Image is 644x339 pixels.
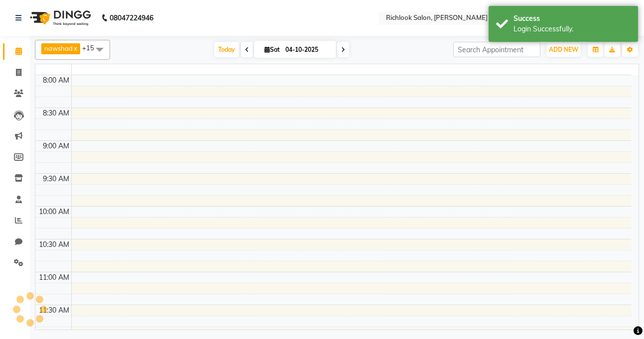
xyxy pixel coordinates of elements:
[37,305,71,316] div: 11:30 AM
[514,24,631,34] div: Login Successfully.
[41,141,71,151] div: 9:00 AM
[110,4,153,32] b: 08047224946
[82,44,102,52] span: +15
[282,42,332,57] input: 2025-10-04
[73,44,77,52] a: x
[44,44,73,52] span: nawshad
[37,272,71,283] div: 11:00 AM
[41,174,71,184] div: 9:30 AM
[37,239,71,250] div: 10:30 AM
[546,43,581,57] button: ADD NEW
[453,42,540,57] input: Search Appointment
[549,46,578,53] span: ADD NEW
[262,46,282,53] span: Sat
[25,4,94,32] img: logo
[514,13,631,24] div: Success
[41,75,71,86] div: 8:00 AM
[214,42,239,57] span: Today
[37,207,71,217] div: 10:00 AM
[41,108,71,118] div: 8:30 AM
